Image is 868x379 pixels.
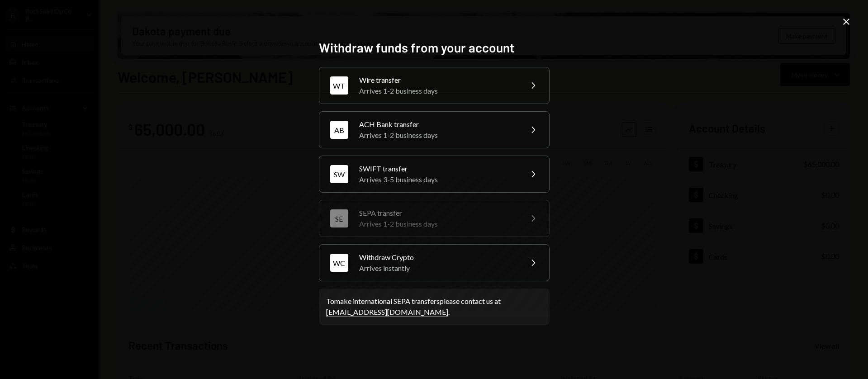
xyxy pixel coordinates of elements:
[359,263,517,274] div: Arrives instantly
[359,208,517,218] div: SEPA transfer
[319,111,550,148] button: ABACH Bank transferArrives 1-2 business days
[330,254,348,272] div: WC
[319,39,550,57] h2: Withdraw funds from your account
[359,163,517,174] div: SWIFT transfer
[359,174,517,185] div: Arrives 3-5 business days
[326,308,448,317] a: [EMAIL_ADDRESS][DOMAIN_NAME]
[359,75,517,85] div: Wire transfer
[326,296,542,317] div: To make international SEPA transfers please contact us at .
[359,119,517,130] div: ACH Bank transfer
[359,218,517,229] div: Arrives 1-2 business days
[330,165,348,183] div: SW
[319,200,550,237] button: SESEPA transferArrives 1-2 business days
[359,252,517,263] div: Withdraw Crypto
[330,121,348,139] div: AB
[330,76,348,95] div: WT
[359,130,517,141] div: Arrives 1-2 business days
[319,244,550,281] button: WCWithdraw CryptoArrives instantly
[359,85,517,96] div: Arrives 1-2 business days
[319,67,550,104] button: WTWire transferArrives 1-2 business days
[319,156,550,193] button: SWSWIFT transferArrives 3-5 business days
[330,209,348,227] div: SE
